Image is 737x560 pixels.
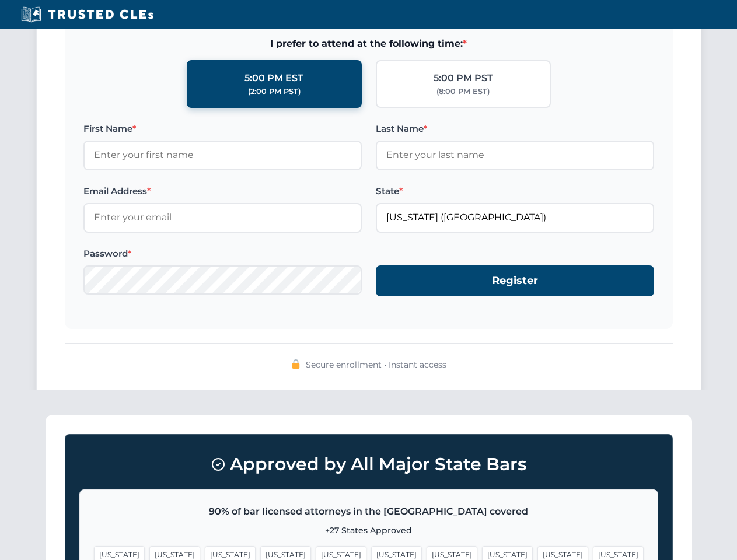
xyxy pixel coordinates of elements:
[244,71,303,86] div: 5:00 PM EST
[83,203,362,232] input: Enter your email
[83,184,362,198] label: Email Address
[306,358,446,371] span: Secure enrollment • Instant access
[83,36,654,51] span: I prefer to attend at the following time:
[248,86,301,97] div: (2:00 PM PST)
[18,6,157,23] img: Trusted CLEs
[83,141,362,170] input: Enter your first name
[376,265,654,296] button: Register
[94,504,644,519] p: 90% of bar licensed attorneys in the [GEOGRAPHIC_DATA] covered
[83,247,362,261] label: Password
[434,71,493,86] div: 5:00 PM PST
[291,359,301,369] img: 🔒
[436,86,490,97] div: (8:00 PM EST)
[79,449,658,480] h3: Approved by All Major State Bars
[94,524,644,537] p: +27 States Approved
[376,203,654,232] input: Florida (FL)
[376,141,654,170] input: Enter your last name
[376,122,654,136] label: Last Name
[83,122,362,136] label: First Name
[376,184,654,198] label: State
